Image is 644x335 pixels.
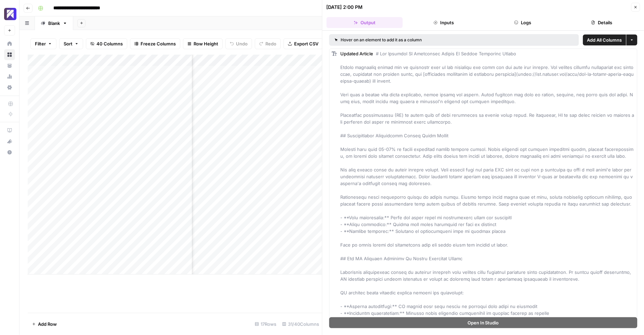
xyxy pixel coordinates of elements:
[48,20,60,27] div: Blank
[252,319,279,330] div: 17 Rows
[96,40,123,47] span: 40 Columns
[35,16,73,30] a: Blank
[4,125,15,136] a: AirOps Academy
[4,5,15,23] button: Workspace: Overjet - Test
[564,17,640,28] button: Details
[30,38,56,49] button: Filter
[468,319,499,326] span: Open In Studio
[59,38,83,49] button: Sort
[4,49,15,60] a: Browse
[587,37,622,43] span: Add All Columns
[4,60,15,71] a: Your Data
[236,40,248,47] span: Undo
[4,8,16,20] img: Overjet - Test Logo
[327,4,363,11] div: [DATE] 2:00 PM
[194,40,218,47] span: Row Height
[329,317,638,328] button: Open In Studio
[4,71,15,82] a: Usage
[284,38,323,49] button: Export CSV
[341,51,373,56] span: Updated Article
[327,17,403,28] button: Output
[4,147,15,158] button: Help + Support
[86,38,127,49] button: 40 Columns
[485,17,561,28] button: Logs
[4,136,15,146] div: What's new?
[265,40,276,47] span: Redo
[141,40,176,47] span: Freeze Columns
[406,17,482,28] button: Inputs
[225,38,252,49] button: Undo
[38,321,57,327] span: Add Row
[28,319,61,330] button: Add Row
[255,38,281,49] button: Redo
[583,34,626,45] button: Add All Columns
[183,38,223,49] button: Row Height
[335,37,498,43] div: Hover on an element to add it as a column
[4,136,15,147] button: What's new?
[294,40,318,47] span: Export CSV
[279,319,322,330] div: 31/40 Columns
[64,40,73,47] span: Sort
[130,38,180,49] button: Freeze Columns
[4,38,15,49] a: Home
[4,82,15,93] a: Settings
[35,40,46,47] span: Filter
